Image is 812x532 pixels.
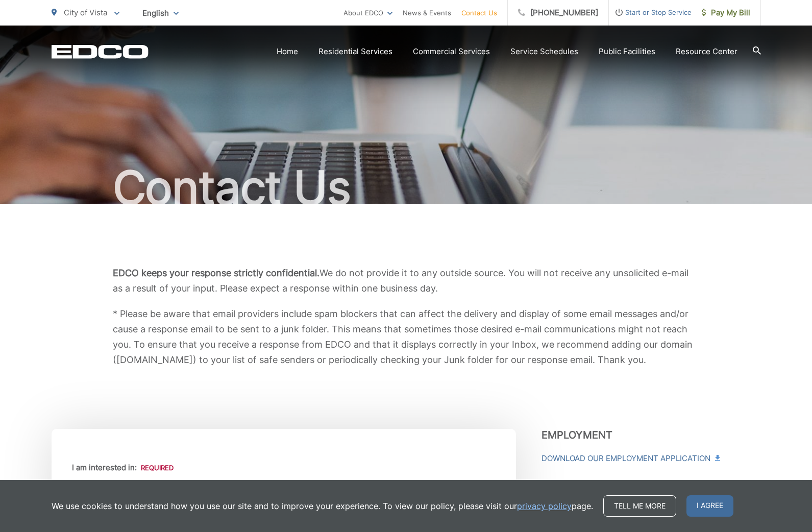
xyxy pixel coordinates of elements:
a: Home [277,45,298,58]
p: * Please be aware that email providers include spam blockers that can affect the delivery and dis... [113,306,700,368]
p: We use cookies to understand how you use our site and to improve your experience. To view our pol... [52,500,593,512]
span: Pay My Bill [702,7,750,19]
a: Resource Center [676,45,737,58]
a: Contact Us [461,7,497,19]
span: City of Vista [64,8,107,17]
span: English [135,4,186,22]
a: Residential Services [318,45,392,58]
h3: Employment [542,429,761,441]
a: privacy policy [517,500,572,512]
span: I agree [686,495,733,517]
a: News & Events [403,7,451,19]
label: I am interested in: [72,463,174,472]
a: Service Schedules [510,45,578,58]
b: EDCO keeps your response strictly confidential. [113,268,319,278]
a: About EDCO [343,7,392,19]
a: Tell me more [603,495,676,517]
a: EDCD logo. Return to the homepage. [52,44,149,59]
a: Commercial Services [413,45,490,58]
h1: Contact Us [52,162,761,213]
p: We do not provide it to any outside source. You will not receive any unsolicited e-mail as a resu... [113,265,700,296]
a: Public Facilities [599,45,655,58]
a: Download Our Employment Application [542,452,719,465]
